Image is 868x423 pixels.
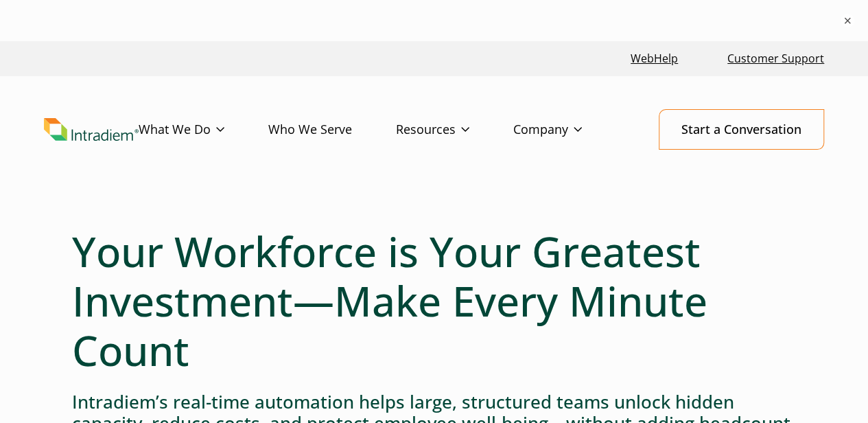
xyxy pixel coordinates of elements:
[139,110,268,150] a: What We Do
[625,44,683,73] a: Link opens in a new window
[44,118,139,141] a: Link to homepage of Intradiem
[659,109,824,150] a: Start a Conversation
[513,110,626,150] a: Company
[72,227,796,375] h1: Your Workforce is Your Greatest Investment—Make Every Minute Count
[841,14,854,27] button: ×
[268,110,396,150] a: Who We Serve
[722,44,830,73] a: Customer Support
[44,118,139,141] img: Intradiem
[396,110,513,150] a: Resources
